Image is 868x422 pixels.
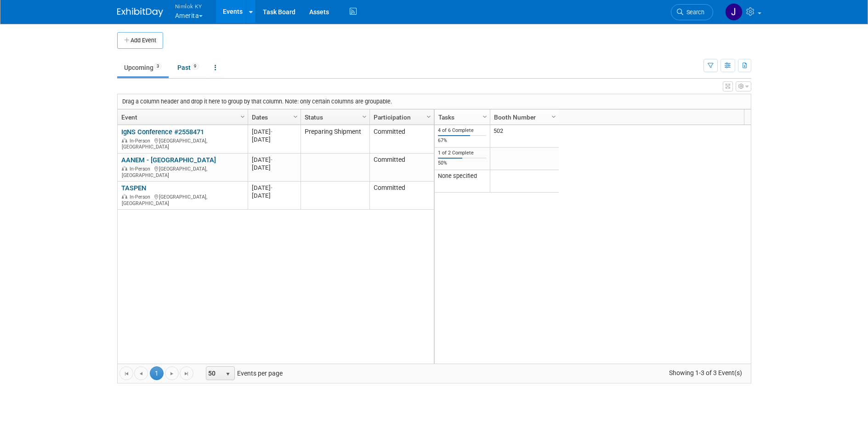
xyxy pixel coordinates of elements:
a: TASPEN [121,184,146,192]
div: [DATE] [252,156,296,164]
span: In-Person [130,138,153,144]
a: Column Settings [359,109,369,123]
div: Drag a column header and drop it here to group by that column. Note: only certain columns are gro... [118,94,751,109]
a: IgNS Conference #2558471 [121,128,204,136]
a: Tasks [438,109,484,125]
div: [DATE] [252,136,296,143]
a: Column Settings [549,109,559,123]
span: Column Settings [292,113,299,120]
a: Upcoming3 [117,59,169,76]
img: In-Person Event [122,166,127,171]
a: Go to the previous page [134,366,148,380]
td: Committed [369,125,434,153]
div: 67% [438,137,486,144]
span: Column Settings [481,113,488,120]
span: Go to the next page [168,370,176,377]
a: Booth Number [494,109,553,125]
span: Column Settings [361,113,368,120]
span: Go to the previous page [137,370,145,377]
div: 4 of 6 Complete [438,127,486,134]
span: - [271,156,272,163]
div: [GEOGRAPHIC_DATA], [GEOGRAPHIC_DATA] [121,137,244,150]
img: In-Person Event [122,194,127,199]
div: [DATE] [252,184,296,192]
div: [DATE] [252,128,296,136]
span: Events per page [194,366,292,380]
div: None specified [438,172,486,180]
a: AANEM - [GEOGRAPHIC_DATA] [121,156,216,164]
a: Column Settings [424,109,434,123]
span: - [271,128,272,135]
span: Column Settings [239,113,246,120]
a: Dates [252,109,295,125]
span: - [271,184,272,191]
span: Showing 1-3 of 3 Event(s) [660,366,750,379]
img: Jamie Dunn [725,3,743,21]
span: Nimlok KY [175,1,203,11]
div: [GEOGRAPHIC_DATA], [GEOGRAPHIC_DATA] [121,193,244,206]
a: Column Settings [480,109,490,123]
a: Participation [374,109,428,125]
span: Go to the first page [123,370,130,377]
a: Status [305,109,363,125]
span: In-Person [130,194,153,200]
a: Go to the last page [180,366,193,380]
a: Past9 [170,59,206,76]
span: In-Person [130,166,153,172]
a: Go to the first page [119,366,133,380]
a: Search [671,4,713,20]
div: 50% [438,160,486,166]
a: Column Settings [290,109,301,123]
td: 502 [490,125,559,148]
td: Committed [369,182,434,210]
td: Committed [369,154,434,182]
img: In-Person Event [122,138,127,143]
span: Column Settings [425,113,432,120]
a: Go to the next page [165,366,179,380]
span: Column Settings [550,113,557,120]
td: Preparing Shipment [301,125,369,153]
span: Search [683,9,704,16]
span: 9 [191,63,199,70]
a: Column Settings [238,109,248,123]
span: Go to the last page [183,370,190,377]
span: 1 [150,366,164,380]
span: 50 [206,367,222,380]
img: ExhibitDay [117,8,163,17]
a: Event [121,109,242,125]
div: [DATE] [252,164,296,171]
button: Add Event [117,32,163,49]
div: 1 of 2 Complete [438,150,486,156]
span: 3 [154,63,162,70]
div: [GEOGRAPHIC_DATA], [GEOGRAPHIC_DATA] [121,165,244,178]
span: select [224,371,232,378]
div: [DATE] [252,192,296,200]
